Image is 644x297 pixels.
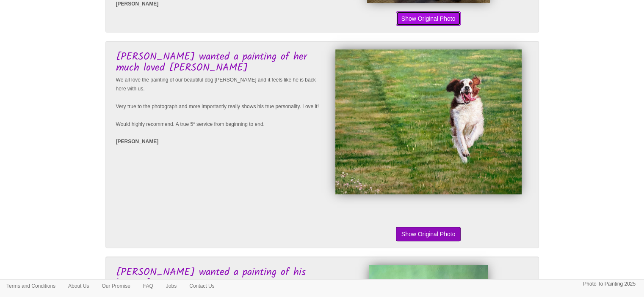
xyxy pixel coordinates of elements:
[116,1,159,7] strong: [PERSON_NAME]
[583,280,636,289] p: Photo To Painting 2025
[116,76,320,129] p: We all love the painting of our beautiful dog [PERSON_NAME] and it feels like he is back here wit...
[116,267,320,289] h3: [PERSON_NAME] wanted a painting of his late wife
[335,49,522,194] img: Pam Duggan's Finished Painting
[396,11,461,26] button: Show Original Photo
[160,280,183,292] a: Jobs
[396,227,461,241] button: Show Original Photo
[95,280,136,292] a: Our Promise
[62,280,95,292] a: About Us
[137,280,160,292] a: FAQ
[116,52,320,74] h3: [PERSON_NAME] wanted a painting of her much loved [PERSON_NAME]
[116,139,159,144] strong: [PERSON_NAME]
[183,280,221,292] a: Contact Us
